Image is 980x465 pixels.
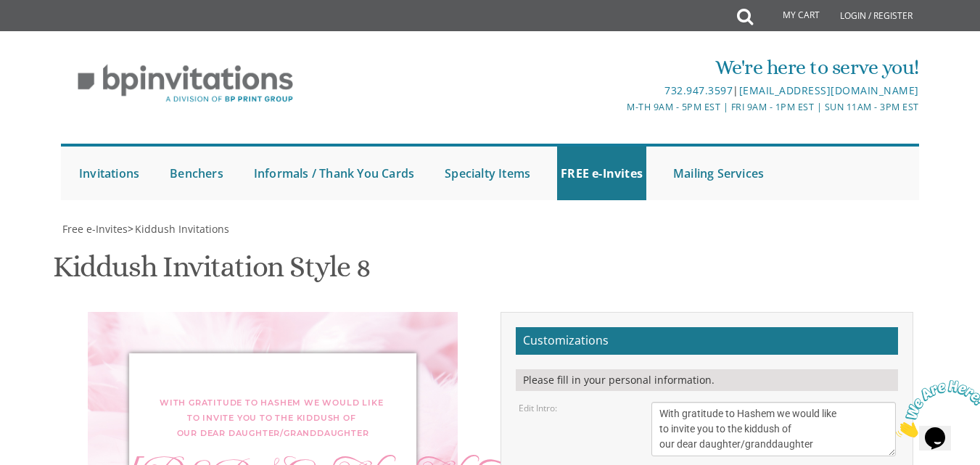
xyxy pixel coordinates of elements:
[347,82,919,99] div: |
[664,83,733,97] a: 732.947.3597
[6,6,96,63] img: Chat attention grabber
[347,53,919,82] div: We're here to serve you!
[752,1,830,30] a: My Cart
[117,395,429,441] div: With gratitude to Hashem we would like to invite you to the kiddush of our dear daughter/granddau...
[133,222,229,236] a: Kiddush Invitations
[516,369,898,391] div: Please fill in your personal information.
[53,251,371,294] h1: Kiddush Invitation Style 8
[250,147,418,200] a: Informals / Thank You Cards
[135,222,229,236] span: Kiddush Invitations
[75,147,143,200] a: Invitations
[890,374,980,443] iframe: chat widget
[347,99,919,115] div: M-Th 9am - 5pm EST | Fri 9am - 1pm EST | Sun 11am - 3pm EST
[441,147,534,200] a: Specialty Items
[557,147,646,200] a: FREE e-Invites
[516,327,898,355] h2: Customizations
[61,54,310,114] img: BP Invitation Loft
[128,222,229,236] span: >
[739,83,919,97] a: [EMAIL_ADDRESS][DOMAIN_NAME]
[651,402,895,456] textarea: With gratitude to Hashem we would like to invite you to the kiddush of our dear daughter/granddau...
[519,402,557,414] label: Edit Intro:
[61,222,128,236] a: Free e-Invites
[62,222,128,236] span: Free e-Invites
[166,147,227,200] a: Benchers
[670,147,767,200] a: Mailing Services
